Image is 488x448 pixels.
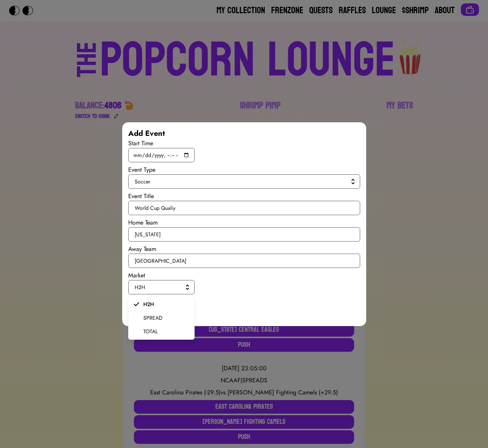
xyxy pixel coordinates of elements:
[128,271,360,280] div: Market
[128,245,360,254] div: Away Team
[143,328,189,335] span: TOTAL
[128,280,195,294] button: H2H
[128,165,360,174] div: Event Type
[128,128,360,139] div: Add Event
[128,192,360,201] div: Event Title
[128,174,360,189] button: Soccer
[135,178,351,185] span: Soccer
[143,314,189,322] span: SPREAD
[128,218,360,227] div: Home Team
[135,283,185,291] span: H2H
[143,300,189,308] span: H2H
[128,296,195,340] ul: H2H
[128,139,360,148] div: Start Time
